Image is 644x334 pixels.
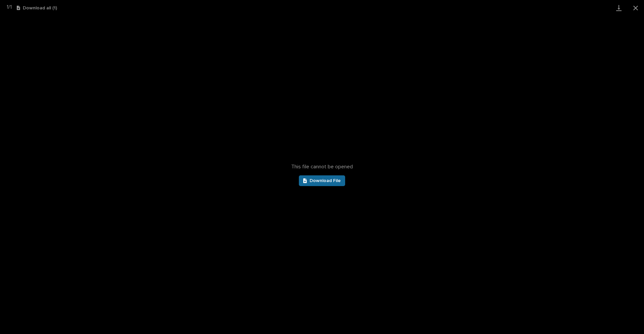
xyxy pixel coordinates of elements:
button: Download all (1) [17,6,57,10]
span: Download File [310,178,341,183]
a: Download File [299,175,345,186]
span: 1 [7,4,8,10]
span: 1 [10,4,12,10]
span: This file cannot be opened [291,164,353,170]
